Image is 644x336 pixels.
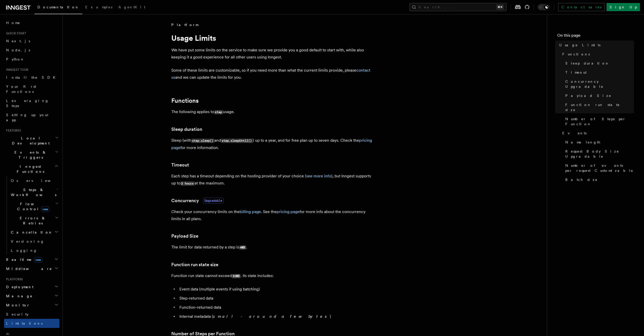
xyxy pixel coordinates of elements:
[563,100,634,114] a: Function run state size
[563,114,634,129] a: Number of Steps per Function
[9,176,59,185] a: Overview
[4,164,55,174] span: Inngest Functions
[178,295,374,302] li: Step-returned data
[4,257,42,262] span: Realtime
[9,214,59,228] button: Errors & Retries
[34,2,82,14] a: Documentation
[178,313,374,320] li: Internal metadata ( )
[4,162,59,176] button: Inngest Functions
[118,5,145,9] span: AgentKit
[4,129,21,133] span: Features
[4,293,33,299] span: Manage
[4,282,59,291] button: Deployment
[4,255,59,264] button: Realtimenew
[82,2,115,14] a: Examples
[115,2,148,14] a: AgentKit
[4,266,52,271] span: Middleware
[6,39,30,43] span: Next.js
[239,245,246,250] code: 4MB
[560,50,634,59] a: Functions
[171,161,189,169] a: Timeout
[4,55,59,64] a: Python
[562,52,590,57] span: Functions
[191,139,214,143] code: step.sleep()
[9,237,59,246] a: Versioning
[563,59,634,68] a: Sleep duration
[6,321,43,325] span: Limitations
[277,209,300,214] a: pricing page
[178,286,374,293] li: Event data (multiple events if using batching)
[563,138,634,147] a: Name length
[565,79,634,89] span: Concurrency Upgradable
[563,68,634,77] a: Timeout
[565,140,601,145] span: Name length
[6,75,58,79] span: Install the SDK
[4,36,59,46] a: Next.js
[6,57,25,61] span: Python
[563,161,634,175] a: Number of events per request Customizable
[9,228,59,237] button: Cancellation
[4,284,33,289] span: Deployment
[171,97,199,104] a: Functions
[563,175,634,184] a: Batch size
[232,274,241,278] code: 32MB
[565,61,609,66] span: Sleep duration
[4,82,59,96] a: Your first Functions
[538,4,550,10] button: Toggle dark mode
[171,261,218,268] a: Function run state size
[558,3,605,11] a: Contact sales
[11,239,44,243] span: Versioning
[4,291,59,301] button: Manage
[4,310,59,319] a: Security
[563,77,634,91] a: Concurrency Upgradable
[409,3,507,11] button: Search...⌘K
[171,137,374,151] p: Sleep (with and ) up to a year, and for free plan up to seven days. Check the for more information.
[171,33,374,43] h1: Usage Limits
[4,332,9,336] span: AI
[4,150,55,160] span: Events & Triggers
[562,131,587,136] span: Events
[6,113,50,122] span: Setting up your app
[4,277,23,281] span: Platform
[171,108,374,116] p: The following applies to usage.
[496,5,504,10] kbd: ⌘K
[565,70,587,75] span: Timeout
[9,230,53,235] span: Cancellation
[171,244,374,251] p: The limit for data returned by a step is .
[171,233,198,240] a: Payload Size
[221,139,253,143] code: step.sleepUntil()
[180,181,195,186] code: 2 hours
[9,187,56,197] span: Steps & Workflows
[565,116,634,127] span: Number of Steps per Function
[6,85,36,94] span: Your first Functions
[203,198,224,204] span: Upgradable
[4,46,59,55] a: Node.js
[560,129,634,138] a: Events
[9,199,59,214] button: Flow Controlnew
[11,179,63,183] span: Overview
[171,47,374,61] p: We have put some limits on the service to make sure we provide you a good default to start with, ...
[565,93,611,98] span: Payload Size
[4,319,59,328] a: Limitations
[557,40,634,50] a: Usage Limits
[171,22,198,27] span: Platform
[557,32,634,40] h4: On this page
[171,126,202,133] a: Sleep duration
[4,110,59,124] a: Setting up your app
[306,174,331,178] a: see more info
[171,173,374,187] p: Each step has a timeout depending on the hosting provider of your choice ( ), but Inngest support...
[4,148,59,162] button: Events & Triggers
[171,197,224,204] a: ConcurrencyUpgradable
[4,73,59,82] a: Install the SDK
[6,312,29,316] span: Security
[171,208,374,222] p: Check your concurrency limits on the . See the for more info about the concurrency limits in all ...
[11,248,37,253] span: Logging
[4,303,30,308] span: Monitor
[565,177,598,182] span: Batch size
[214,110,223,114] code: step
[37,5,79,9] span: Documentation
[9,246,59,255] a: Logging
[41,206,49,212] span: new
[4,31,26,35] span: Quick start
[34,257,42,263] span: new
